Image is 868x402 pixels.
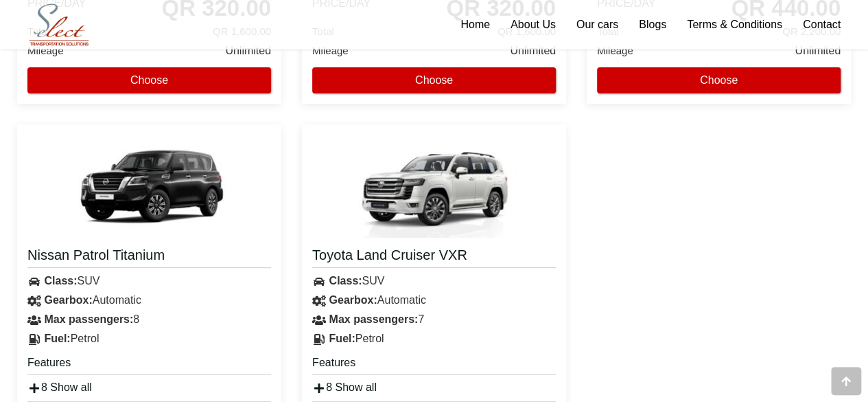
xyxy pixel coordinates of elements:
[302,310,566,329] div: 7
[302,291,566,310] div: Automatic
[27,381,92,393] a: 8 Show all
[597,67,841,93] button: Choose
[510,41,556,60] span: Unlimited
[795,41,841,60] span: Unlimited
[67,135,232,238] img: Nissan Patrol Titanium
[312,67,556,93] button: Choose
[17,291,281,310] div: Automatic
[17,271,281,291] div: SUV
[225,41,271,60] span: Unlimited
[329,275,362,287] strong: Class:
[27,67,271,93] button: Choose
[44,275,77,287] strong: Class:
[21,1,97,49] img: Select Rent a Car
[44,333,70,344] strong: Fuel:
[329,294,377,306] strong: Gearbox:
[44,294,92,306] strong: Gearbox:
[312,355,556,375] h5: Features
[302,329,566,348] div: Petrol
[352,135,517,238] img: Toyota Land Cruiser VXR
[831,367,861,395] div: Go to top
[312,246,556,268] a: Toyota Land Cruiser VXR
[302,271,566,291] div: SUV
[312,381,377,393] a: 8 Show all
[27,246,271,268] a: Nissan Patrol Titanium
[27,355,271,375] h5: Features
[44,313,133,325] strong: Max passengers:
[312,45,349,56] span: Mileage
[27,45,64,56] span: Mileage
[329,333,355,344] strong: Fuel:
[329,313,418,325] strong: Max passengers:
[17,310,281,329] div: 8
[597,45,633,56] span: Mileage
[17,329,281,348] div: Petrol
